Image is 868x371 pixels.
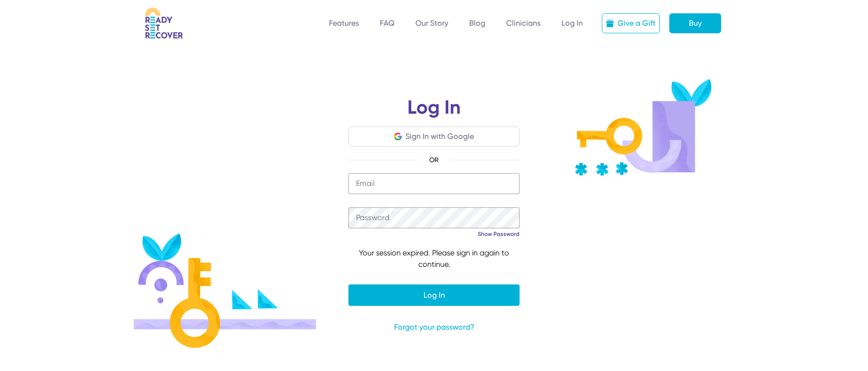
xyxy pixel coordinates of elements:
a: Show Password [478,230,520,238]
a: Features [329,19,359,28]
button: Log In [348,284,520,306]
a: Log In [561,19,583,28]
a: Blog [469,19,485,28]
a: FAQ [380,19,395,28]
a: Clinicians [506,19,540,28]
div: Your session expired. Please sign in again to continue. [348,247,520,270]
div: Give a Gift [617,18,656,29]
img: Login illustration 1 [134,234,316,348]
span: OR [418,154,450,166]
img: RSR [145,8,183,39]
img: Key [575,79,712,176]
a: Buy [669,13,721,33]
button: Sign In with Google [394,131,474,142]
a: Give a Gift [602,13,660,33]
div: Buy [689,18,702,29]
h1: Log In [348,98,520,127]
a: Forgot your password? [348,322,520,333]
div: Sign In with Google [405,131,474,142]
a: Our Story [415,19,448,28]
